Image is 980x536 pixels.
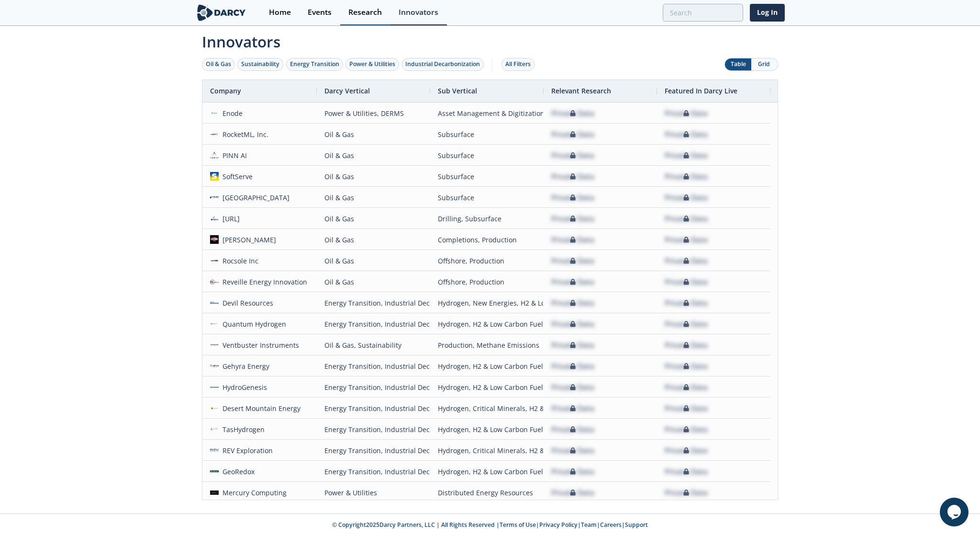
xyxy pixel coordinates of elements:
div: Energy Transition, Industrial Decarbonization [324,356,423,376]
div: Events [308,9,332,16]
img: d9f3c113-c5c9-46d5-9d96-4c95ea75979c [210,298,219,307]
div: Power & Utilities, DERMS [324,103,423,124]
div: Private Data [665,356,708,376]
div: [PERSON_NAME] [219,229,277,250]
img: 1675194080475-Enode.png [210,109,219,117]
input: Advanced Search [663,4,743,22]
div: GeoRedox [219,461,255,482]
div: Innovators [399,9,438,16]
img: 963ec5fe-2a93-4aca-8261-e283983e3331 [210,488,219,497]
div: Hydrogen, H2 & Low Carbon Fuels [438,377,536,398]
div: Private Data [551,166,594,187]
a: Log In [750,4,785,22]
div: Energy Transition, Industrial Decarbonization [324,419,423,440]
div: Private Data [551,145,594,166]
div: Devil Resources [219,293,274,313]
div: Private Data [665,166,708,187]
div: Oil & Gas, Sustainability [324,335,423,355]
img: 46371b92-4fb9-41b1-824a-4e81b828a9ac [210,467,219,476]
span: Innovators [195,27,785,53]
div: Energy Transition, Industrial Decarbonization [324,398,423,419]
button: All Filters [501,58,535,71]
img: 6e88f7d7-5f60-4456-9c02-aa1b7629d6dd [210,172,219,181]
div: Private Data [665,124,708,145]
div: Oil & Gas [324,187,423,208]
div: Private Data [551,440,594,461]
div: Hydrogen, H2 & Low Carbon Fuels [438,461,536,482]
div: [URL] [219,208,240,229]
div: Private Data [665,314,708,334]
a: Careers [600,521,622,529]
button: Grid [751,58,778,70]
div: TasHydrogen [219,419,265,440]
div: Power & Utilities [324,482,423,503]
img: 018997a0-3093-4bb7-96ad-e4c76963846d [210,425,219,433]
div: Ventbuster Instruments [219,335,300,355]
div: RocketML, Inc. [219,124,269,145]
img: logo-wide.svg [195,4,247,21]
div: Private Data [551,398,594,419]
div: Oil & Gas [324,145,423,166]
div: Oil & Gas [324,229,423,250]
a: Team [581,521,597,529]
div: Research [348,9,382,16]
a: Privacy Policy [539,521,578,529]
button: Sustainability [237,58,283,71]
div: Drilling, Subsurface [438,208,536,229]
div: Hydrogen, New Energies, H2 & Low Carbon Fuels [438,293,536,313]
div: Private Data [551,461,594,482]
div: Private Data [551,124,594,145]
div: Power & Utilities [349,60,395,68]
div: Hydrogen, Critical Minerals, H2 & Low Carbon Fuels [438,440,536,461]
div: REV Exploration [219,440,273,461]
div: Private Data [665,440,708,461]
img: 1640865988079-1600188757848%5B1%5D [210,404,219,412]
div: Private Data [665,208,708,229]
div: Private Data [551,314,594,334]
div: Enode [219,103,243,124]
div: Private Data [551,272,594,292]
div: Hydrogen, H2 & Low Carbon Fuels [438,356,536,376]
div: Home [269,9,291,16]
div: Energy Transition, Industrial Decarbonization [324,293,423,313]
div: Private Data [665,187,708,208]
div: Private Data [551,419,594,440]
img: origen.ai.png [210,214,219,223]
span: Darcy Vertical [324,86,370,95]
div: Hydrogen, H2 & Low Carbon Fuels [438,314,536,334]
div: Distributed Energy Resources [438,482,536,503]
div: Private Data [551,251,594,271]
div: Offshore, Production [438,272,536,292]
img: rocsole.com.png [210,256,219,265]
div: Oil & Gas [324,124,423,145]
span: Company [210,86,241,95]
div: Private Data [551,103,594,124]
div: Mercury Computing [219,482,287,503]
div: Oil & Gas [324,251,423,271]
div: Asset Management & Digitization [438,103,536,124]
div: Private Data [665,251,708,271]
div: Private Data [551,356,594,376]
a: Support [625,521,648,529]
div: Hydrogen, Critical Minerals, H2 & Low Carbon Fuels [438,398,536,419]
img: 4fc99b06-ebbf-4ac4-8f26-36fe65285daa [210,319,219,328]
div: Private Data [551,482,594,503]
div: Private Data [665,482,708,503]
div: Private Data [551,377,594,398]
div: Private Data [551,229,594,250]
p: © Copyright 2025 Darcy Partners, LLC | All Rights Reserved | | | | | [136,521,844,529]
a: Terms of Use [500,521,536,529]
div: Private Data [551,335,594,355]
img: d093efcb-a98f-4e9b-abca-c5d6cb29b341 [210,383,219,391]
div: Production, Methane Emissions [438,335,536,355]
div: Gehyra Energy [219,356,270,376]
div: Energy Transition, Industrial Decarbonization [324,377,423,398]
div: Hydrogen, H2 & Low Carbon Fuels [438,419,536,440]
div: Subsurface [438,124,536,145]
div: Energy Transition [290,60,339,68]
img: 1661260180173-cavins.jpg [210,235,219,244]
div: Offshore, Production [438,251,536,271]
div: Oil & Gas [324,272,423,292]
img: 1986befd-76e6-433f-956b-27dc47f67c60 [210,130,219,138]
span: Featured In Darcy Live [665,86,737,95]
